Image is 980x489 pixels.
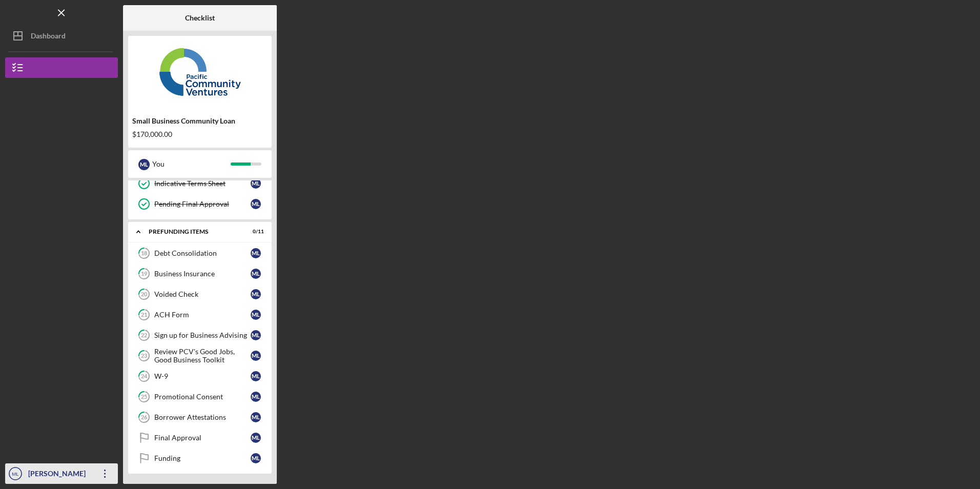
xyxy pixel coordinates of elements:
[251,310,261,320] div: M L
[251,178,261,189] div: M L
[154,200,251,208] div: Pending Final Approval
[141,291,148,298] tspan: 20
[138,159,150,170] div: M L
[133,427,267,448] a: Final ApprovalML
[141,414,148,421] tspan: 26
[154,413,251,421] div: Borrower Attestations
[251,433,261,443] div: M L
[133,345,267,366] a: 23Review PCV's Good Jobs, Good Business ToolkitML
[154,179,251,188] div: Indicative Terms Sheet
[133,173,267,194] a: Indicative Terms SheetML
[141,250,147,257] tspan: 18
[141,312,147,318] tspan: 21
[133,263,267,284] a: 19Business InsuranceML
[251,392,261,402] div: M L
[141,271,148,277] tspan: 19
[185,14,215,22] b: Checklist
[132,130,268,138] div: $170,000.00
[154,331,251,339] div: Sign up for Business Advising
[154,434,251,442] div: Final Approval
[149,229,238,235] div: Prefunding Items
[133,366,267,386] a: 24W-9ML
[31,26,66,49] div: Dashboard
[133,284,267,304] a: 20Voided CheckML
[141,394,147,400] tspan: 25
[251,412,261,422] div: M L
[251,289,261,299] div: M L
[141,332,147,339] tspan: 22
[5,26,118,46] button: Dashboard
[133,325,267,345] a: 22Sign up for Business AdvisingML
[154,270,251,278] div: Business Insurance
[154,249,251,257] div: Debt Consolidation
[133,243,267,263] a: 18Debt ConsolidationML
[154,348,251,364] div: Review PCV's Good Jobs, Good Business Toolkit
[133,407,267,427] a: 26Borrower AttestationsML
[251,199,261,209] div: M L
[246,229,264,235] div: 0 / 11
[132,117,268,125] div: Small Business Community Loan
[251,248,261,258] div: M L
[133,386,267,407] a: 25Promotional ConsentML
[152,155,231,173] div: You
[133,448,267,468] a: FundingML
[128,41,272,103] img: Product logo
[251,453,261,463] div: M L
[251,351,261,361] div: M L
[154,393,251,401] div: Promotional Consent
[141,373,148,380] tspan: 24
[133,194,267,214] a: Pending Final ApprovalML
[133,304,267,325] a: 21ACH FormML
[251,330,261,340] div: M L
[154,372,251,380] div: W-9
[5,463,118,484] button: ML[PERSON_NAME]
[154,311,251,319] div: ACH Form
[251,371,261,381] div: M L
[12,471,19,477] text: ML
[251,269,261,279] div: M L
[26,463,92,486] div: [PERSON_NAME]
[154,454,251,462] div: Funding
[154,290,251,298] div: Voided Check
[141,353,147,359] tspan: 23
